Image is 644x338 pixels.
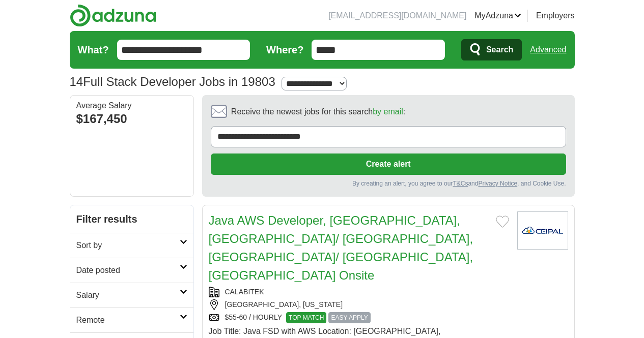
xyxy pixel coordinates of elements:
a: Salary [70,283,193,308]
div: [GEOGRAPHIC_DATA], [US_STATE] [209,299,509,310]
a: by email [373,107,403,116]
button: Add to favorite jobs [496,216,509,228]
div: By creating an alert, you agree to our and , and Cookie Use. [211,179,566,188]
div: $55-60 / HOURLY [209,312,509,323]
a: Remote [70,308,193,332]
img: Adzuna logo [70,4,156,27]
a: MyAdzuna [474,10,521,22]
a: Sort by [70,233,193,258]
button: Search [461,39,522,60]
h2: Sort by [76,239,180,252]
a: Java AWS Developer, [GEOGRAPHIC_DATA], [GEOGRAPHIC_DATA]/ [GEOGRAPHIC_DATA], [GEOGRAPHIC_DATA]/ [... [209,213,473,282]
h2: Filter results [70,205,193,233]
label: What? [78,42,109,57]
img: Company logo [517,211,568,250]
a: Employers [536,10,575,22]
label: Where? [266,42,303,57]
h2: Date posted [76,264,180,276]
a: Advanced [530,40,566,60]
a: T&Cs [453,180,468,187]
div: CALABITEK [209,287,509,297]
a: Privacy Notice [478,180,517,187]
span: TOP MATCH [286,312,326,323]
h1: Full Stack Developer Jobs in 19803 [70,75,275,88]
button: Create alert [211,153,566,175]
h2: Salary [76,289,180,301]
span: Receive the newest jobs for this search : [231,106,405,118]
h2: Remote [76,314,180,326]
span: EASY APPLY [328,312,370,323]
a: Date posted [70,258,193,283]
span: 14 [70,73,83,91]
div: $167,450 [76,110,187,128]
span: Search [486,40,513,60]
div: Average Salary [76,102,187,110]
li: [EMAIL_ADDRESS][DOMAIN_NAME] [328,10,466,22]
